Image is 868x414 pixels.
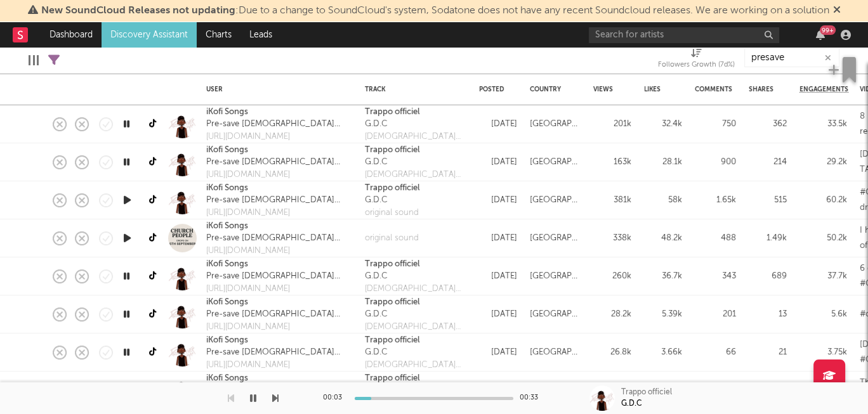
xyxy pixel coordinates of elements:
[206,144,248,157] a: iKofi Songs
[520,391,545,406] div: 00:33
[206,207,352,219] a: [URL][DOMAIN_NAME]
[593,193,631,208] div: 381k
[365,334,466,359] a: Trappo officielG.D.C
[799,86,848,93] span: Engagements
[589,27,779,43] input: Search for artists
[479,155,517,170] div: [DATE]
[749,269,787,284] div: 689
[749,307,787,322] div: 13
[365,169,466,181] a: [DEMOGRAPHIC_DATA] People drops soon
[41,6,235,16] span: New SoundCloud Releases not updating
[48,42,60,79] div: Filters(1 filter active)
[644,155,682,170] div: 28.1k
[365,321,466,333] div: [DEMOGRAPHIC_DATA] People drops soon
[644,345,682,360] div: 3.66k
[833,6,841,16] span: Dismiss
[749,193,787,208] div: 515
[695,307,736,322] div: 201
[593,86,613,93] div: Views
[749,155,787,170] div: 214
[749,117,787,132] div: 362
[240,22,281,48] a: Leads
[206,321,352,333] a: [URL][DOMAIN_NAME]
[365,156,466,169] div: G.D.C
[206,270,352,283] div: Pre-save [DEMOGRAPHIC_DATA] People and get notified when it drops [DATE]✅
[479,117,517,132] div: [DATE]
[206,258,248,271] a: iKofi Songs
[41,6,829,16] span: : Due to a change to SoundCloud's system, Sodatone does not have any recent Soundcloud releases. ...
[644,117,682,132] div: 32.4k
[365,131,466,143] a: [DEMOGRAPHIC_DATA] People drops soon
[206,182,248,195] a: iKofi Songs
[206,194,352,207] div: Pre-save [DEMOGRAPHIC_DATA] People and get notified when it drops [DATE]✅
[206,296,248,309] a: iKofi Songs
[365,258,466,283] a: Trappo officielG.D.C
[365,106,466,119] div: Trappo officiel
[206,156,352,169] div: Pre-save [DEMOGRAPHIC_DATA] People and get notified when it drops [DATE]✅
[530,86,574,93] div: Country
[365,106,466,131] a: Trappo officielG.D.C
[530,231,581,246] div: [GEOGRAPHIC_DATA]
[206,86,346,93] div: User
[820,25,836,35] div: 99 +
[644,86,663,93] div: Likes
[323,391,348,406] div: 00:03
[644,307,682,322] div: 5.39k
[206,245,352,257] a: [URL][DOMAIN_NAME]
[206,220,248,233] a: iKofi Songs
[816,30,825,40] button: 99+
[644,231,682,246] div: 48.2k
[365,258,466,271] div: Trappo officiel
[695,345,736,360] div: 66
[206,359,352,372] a: [URL][DOMAIN_NAME]
[530,345,581,360] div: [GEOGRAPHIC_DATA]
[799,193,847,208] div: 60.2k
[365,118,466,131] div: G.D.C
[206,334,248,347] a: iKofi Songs
[593,231,631,246] div: 338k
[749,231,787,246] div: 1.49k
[479,86,511,93] div: Posted
[644,269,682,284] div: 36.7k
[530,117,581,132] div: [GEOGRAPHIC_DATA]
[593,155,631,170] div: 163k
[206,131,352,143] a: [URL][DOMAIN_NAME]
[799,117,847,132] div: 33.5k
[365,232,419,245] a: original sound
[593,345,631,360] div: 26.8k
[593,307,631,322] div: 28.2k
[365,144,466,157] div: Trappo officiel
[749,86,773,93] div: Shares
[749,345,787,360] div: 21
[365,296,466,309] div: Trappo officiel
[799,345,847,360] div: 3.75k
[799,307,847,322] div: 5.6k
[365,359,466,372] div: [DEMOGRAPHIC_DATA] People drops soon
[206,308,352,321] div: Pre-save [DEMOGRAPHIC_DATA] People and get notified when it drops [DATE]✅
[530,269,581,284] div: [GEOGRAPHIC_DATA]
[365,182,419,207] a: Trappo officielG.D.C
[479,231,517,246] div: [DATE]
[621,387,672,398] div: Trappo officiel
[644,193,682,208] div: 58k
[365,296,466,321] a: Trappo officielG.D.C
[206,169,352,181] a: [URL][DOMAIN_NAME]
[658,58,735,73] div: Followers Growth (7d%)
[695,86,732,93] div: Comments
[799,231,847,246] div: 50.2k
[658,42,735,79] div: Followers Growth (7d%)
[479,307,517,322] div: [DATE]
[621,398,642,410] div: G.D.C
[799,155,847,170] div: 29.2k
[206,346,352,359] div: Pre-save [DEMOGRAPHIC_DATA] People and get notified when it drops [DATE]✅
[206,232,352,245] div: Pre-save [DEMOGRAPHIC_DATA] People and get notified when it drops [DATE]✅
[365,283,466,295] div: [DEMOGRAPHIC_DATA] People drops soon
[365,207,419,219] a: original sound
[530,155,581,170] div: [GEOGRAPHIC_DATA]
[530,193,581,208] div: [GEOGRAPHIC_DATA]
